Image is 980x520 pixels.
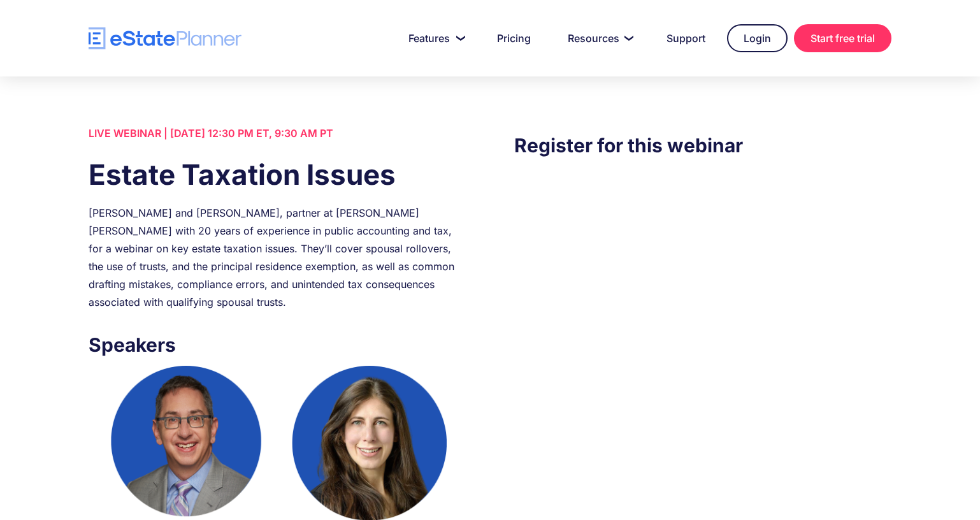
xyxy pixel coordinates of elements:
[651,25,721,51] a: Support
[727,24,788,52] a: Login
[89,124,466,142] div: LIVE WEBINAR | [DATE] 12:30 PM ET, 9:30 AM PT
[794,24,891,52] a: Start free trial
[393,25,475,51] a: Features
[552,25,645,51] a: Resources
[514,131,891,160] h3: Register for this webinar
[89,155,466,194] h1: Estate Taxation Issues
[89,27,241,50] a: home
[89,330,466,359] h3: Speakers
[514,185,891,281] iframe: Form 0
[89,204,466,311] div: [PERSON_NAME] and [PERSON_NAME], partner at [PERSON_NAME] [PERSON_NAME] with 20 years of experien...
[482,25,546,51] a: Pricing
